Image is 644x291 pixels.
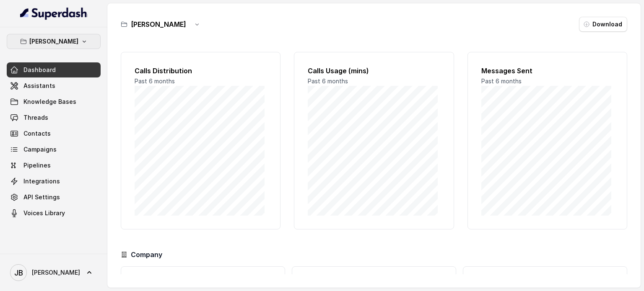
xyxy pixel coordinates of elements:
a: Voices Library [7,206,101,221]
h2: Calls Distribution [135,66,267,76]
a: Assistants [7,78,101,93]
a: Integrations [7,174,101,189]
a: Dashboard [7,62,101,77]
span: Voices Library [23,209,65,217]
span: Pipelines [23,161,51,170]
a: Contacts [7,126,101,141]
span: Assistants [23,82,55,90]
span: Knowledge Bases [23,98,76,106]
a: Threads [7,110,101,125]
text: JB [14,268,23,277]
span: Past 6 months [481,77,522,85]
h3: Messages [299,273,449,283]
span: Past 6 months [308,77,348,85]
button: Download [579,17,627,32]
span: Dashboard [23,66,56,74]
p: [PERSON_NAME] [29,36,78,46]
span: Campaigns [23,145,57,154]
h3: Workspaces [470,273,620,283]
h3: Company [131,250,162,260]
a: Pipelines [7,158,101,173]
img: light.svg [20,7,88,20]
button: [PERSON_NAME] [7,34,101,49]
a: API Settings [7,190,101,205]
a: Campaigns [7,142,101,157]
span: API Settings [23,193,60,201]
a: [PERSON_NAME] [7,261,101,284]
span: Threads [23,113,48,122]
h2: Calls Usage (mins) [308,66,440,76]
span: Past 6 months [135,77,175,85]
h2: Messages Sent [481,66,613,76]
span: [PERSON_NAME] [32,268,80,277]
h3: Calls [128,273,278,283]
span: Integrations [23,177,60,185]
h3: [PERSON_NAME] [131,19,186,29]
span: Contacts [23,129,51,138]
a: Knowledge Bases [7,94,101,109]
